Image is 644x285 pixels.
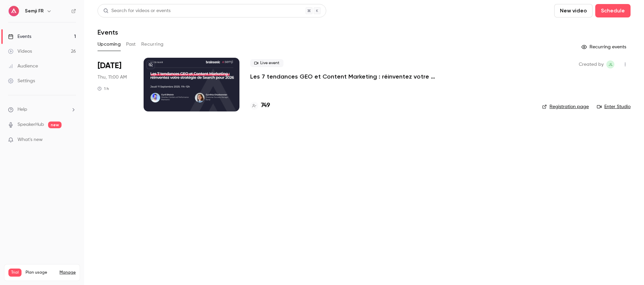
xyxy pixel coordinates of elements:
h6: Semji FR [25,8,44,14]
div: Audience [8,63,38,69]
span: Jeanne Laboisse [606,60,614,68]
iframe: Noticeable Trigger [68,137,76,143]
span: Trial [8,269,22,277]
h4: 749 [261,101,270,110]
a: 749 [250,101,270,110]
span: [DATE] [98,60,121,71]
a: Enter Studio [597,103,631,110]
button: Schedule [595,4,631,17]
span: JL [608,60,613,68]
div: Settings [8,78,35,84]
a: Les 7 tendances GEO et Content Marketing : réinventez votre stratégie de Search pour 2026 [250,73,452,81]
span: Live event [250,59,283,67]
div: Sep 11 Thu, 11:00 AM (Europe/Paris) [98,58,133,111]
button: Past [126,39,136,50]
span: Plan usage [26,270,55,275]
span: Thu, 11:00 AM [98,74,127,81]
li: help-dropdown-opener [8,106,76,113]
span: Created by [579,60,604,68]
span: What's new [17,136,43,143]
a: Manage [60,270,76,275]
span: Help [17,106,27,113]
div: Search for videos or events [103,7,171,14]
button: New video [554,4,593,17]
button: Recurring events [578,42,631,52]
button: Upcoming [98,39,121,50]
span: new [48,122,62,128]
div: Videos [8,48,32,55]
div: Events [8,33,31,40]
a: SpeakerHub [17,121,44,128]
h1: Events [98,28,118,36]
div: 1 h [98,86,109,91]
a: Registration page [542,103,589,110]
button: Recurring [141,39,164,50]
img: Semji FR [8,6,19,16]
